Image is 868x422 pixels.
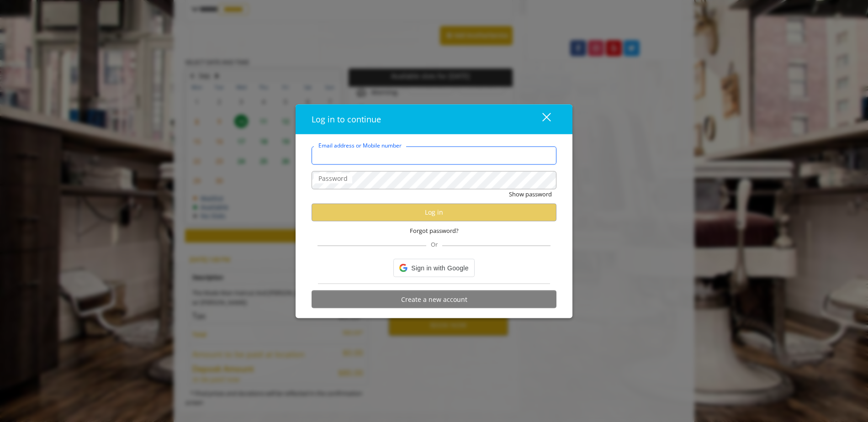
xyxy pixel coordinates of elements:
[426,240,442,248] span: Or
[314,141,406,149] label: Email address or Mobile number
[532,112,550,126] div: close dialog
[312,146,556,164] input: Email address or Mobile number
[312,290,556,308] button: Create a new account
[314,173,352,183] label: Password
[509,189,552,199] button: Show password
[393,259,474,277] div: Sign in with Google
[312,113,381,124] span: Log in to continue
[525,110,556,128] button: close dialog
[411,263,468,273] span: Sign in with Google
[312,203,556,221] button: Log in
[312,171,556,189] input: Password
[410,226,459,235] span: Forgot password?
